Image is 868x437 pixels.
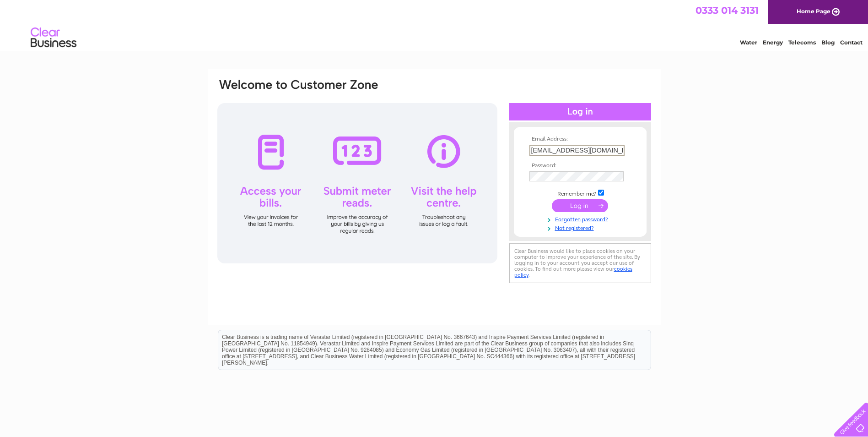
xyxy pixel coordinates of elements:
a: Energy [763,39,783,46]
a: Water [740,39,757,46]
a: Not registered? [529,223,633,232]
a: Forgotten password? [529,214,633,223]
td: Remember me? [527,188,633,197]
input: Submit [552,199,608,212]
div: Clear Business would like to place cookies on your computer to improve your experience of the sit... [509,243,651,283]
a: 0333 014 3131 [695,5,759,16]
a: Blog [821,39,835,46]
th: Email Address: [527,136,633,142]
img: logo.png [30,24,77,52]
div: Clear Business is a trading name of Verastar Limited (registered in [GEOGRAPHIC_DATA] No. 3667643... [218,5,651,44]
a: cookies policy [514,266,632,278]
a: Contact [840,39,863,46]
th: Password: [527,163,633,169]
a: Telecoms [788,39,816,46]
